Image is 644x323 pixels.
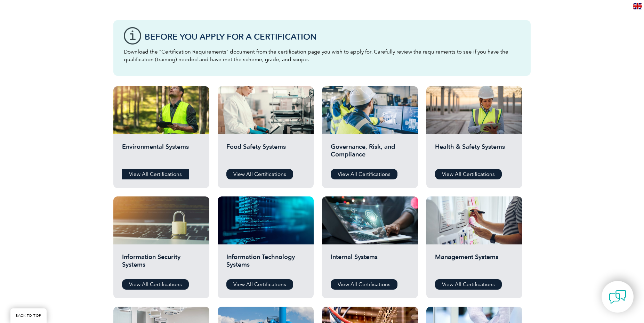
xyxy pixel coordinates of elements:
h3: Before You Apply For a Certification [145,32,520,41]
a: View All Certifications [331,279,397,290]
a: View All Certifications [226,279,293,290]
a: View All Certifications [122,279,189,290]
h2: Health & Safety Systems [435,143,514,164]
a: View All Certifications [226,169,293,179]
a: BACK TO TOP [10,308,47,323]
a: View All Certifications [122,169,189,179]
p: Download the “Certification Requirements” document from the certification page you wish to apply ... [124,48,520,63]
h2: Internal Systems [331,253,409,274]
img: contact-chat.png [609,288,626,306]
img: en [633,3,642,9]
a: View All Certifications [435,169,502,179]
h2: Information Technology Systems [226,253,305,274]
h2: Environmental Systems [122,143,201,164]
a: View All Certifications [435,279,502,290]
h2: Food Safety Systems [226,143,305,164]
h2: Information Security Systems [122,253,201,274]
h2: Governance, Risk, and Compliance [331,143,409,164]
h2: Management Systems [435,253,514,274]
a: View All Certifications [331,169,397,179]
